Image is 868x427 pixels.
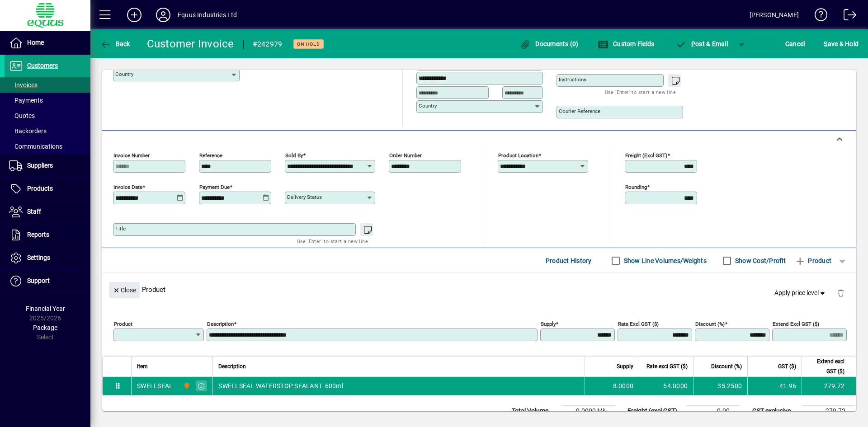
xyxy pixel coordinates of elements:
[178,8,237,22] div: Equus Industries Ltd
[695,321,725,327] mat-label: Discount (%)
[807,357,844,376] span: Extend excl GST ($)
[711,361,742,371] span: Discount (%)
[520,40,579,47] span: Documents (0)
[9,81,38,89] span: Invoices
[790,253,836,269] button: Product
[285,152,303,159] mat-label: Sold by
[115,225,126,232] mat-label: Title
[27,39,44,46] span: Home
[613,381,634,390] span: 8.0000
[808,2,828,31] a: Knowledge Base
[617,361,633,371] span: Supply
[297,41,320,47] span: On hold
[595,36,657,52] button: Custom Fields
[5,247,90,269] a: Settings
[605,87,676,97] mat-hint: Use 'Enter' to start a new line
[645,381,688,390] div: 54.0000
[297,236,368,246] mat-hint: Use 'Enter' to start a new line
[518,36,581,52] button: Documents (0)
[771,285,830,301] button: Apply price level
[618,321,659,327] mat-label: Rate excl GST ($)
[5,139,90,154] a: Communications
[218,361,246,371] span: Description
[27,208,41,215] span: Staff
[747,377,802,395] td: 41.96
[9,97,43,104] span: Payments
[389,152,422,159] mat-label: Order number
[691,40,695,47] span: P
[686,406,741,417] td: 0.00
[774,288,827,298] span: Apply price level
[199,184,230,190] mat-label: Payment due
[33,324,57,331] span: Package
[824,40,827,47] span: S
[199,152,222,159] mat-label: Reference
[113,152,150,159] mat-label: Invoice number
[27,162,53,169] span: Suppliers
[287,194,322,200] mat-label: Delivery status
[625,152,667,159] mat-label: Freight (excl GST)
[675,40,728,47] span: ost & Email
[9,112,35,119] span: Quotes
[9,143,62,150] span: Communications
[5,93,90,108] a: Payments
[100,40,130,47] span: Back
[181,381,191,391] span: 4S SOUTHERN
[561,406,616,417] td: 0.0000 M³
[795,253,831,268] span: Product
[830,289,852,297] app-page-header-button: Delete
[802,377,856,395] td: 279.72
[773,321,819,327] mat-label: Extend excl GST ($)
[27,254,50,261] span: Settings
[147,37,234,51] div: Customer Invoice
[149,7,178,23] button: Profile
[802,406,856,417] td: 279.72
[419,103,437,109] mat-label: Country
[830,282,852,304] button: Delete
[90,36,140,52] app-page-header-button: Back
[623,406,686,417] td: Freight (excl GST)
[5,77,90,93] a: Invoices
[5,201,90,223] a: Staff
[137,381,173,390] div: SWELLSEAL
[625,184,647,190] mat-label: Rounding
[5,178,90,200] a: Products
[102,273,856,306] div: Product
[114,321,132,327] mat-label: Product
[5,155,90,177] a: Suppliers
[598,40,655,47] span: Custom Fields
[778,361,796,371] span: GST ($)
[9,127,47,135] span: Backorders
[218,381,343,390] span: SWELLSEAL WATERSTOP SEALANT- 600ml
[498,152,538,159] mat-label: Product location
[137,361,148,371] span: Item
[546,253,592,268] span: Product History
[5,270,90,292] a: Support
[733,256,786,265] label: Show Cost/Profit
[115,71,133,77] mat-label: Country
[207,321,234,327] mat-label: Description
[821,36,861,52] button: Save & Hold
[107,286,142,294] app-page-header-button: Close
[113,184,142,190] mat-label: Invoice date
[27,62,58,69] span: Customers
[5,32,90,54] a: Home
[622,256,707,265] label: Show Line Volumes/Weights
[98,36,132,52] button: Back
[541,321,556,327] mat-label: Supply
[824,37,859,51] span: ave & Hold
[750,8,799,22] div: [PERSON_NAME]
[542,253,595,269] button: Product History
[783,36,807,52] button: Cancel
[27,277,50,284] span: Support
[507,406,561,417] td: Total Volume
[5,123,90,139] a: Backorders
[26,305,65,312] span: Financial Year
[559,108,600,114] mat-label: Courier Reference
[785,37,805,51] span: Cancel
[693,377,747,395] td: 35.2500
[27,185,53,192] span: Products
[253,37,283,52] div: #242979
[559,76,586,83] mat-label: Instructions
[5,224,90,246] a: Reports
